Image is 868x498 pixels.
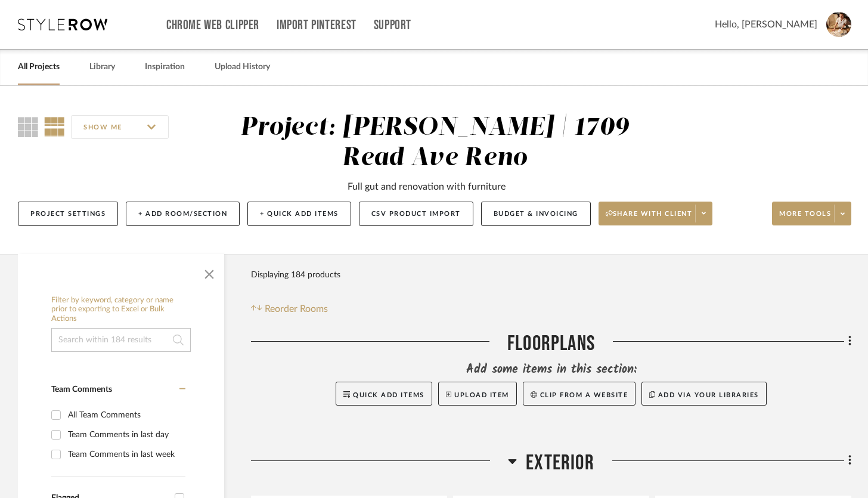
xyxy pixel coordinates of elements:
[145,59,185,75] a: Inspiration
[126,202,240,226] button: + Add Room/Section
[348,180,506,194] div: Full gut and renovation with furniture
[215,59,270,75] a: Upload History
[353,392,424,398] span: Quick Add Items
[826,12,851,37] img: avatar
[251,361,851,378] div: Add some items in this section:
[336,382,432,406] button: Quick Add Items
[359,202,473,226] button: CSV Product Import
[240,115,630,171] div: Project: [PERSON_NAME] | 1709 Read Ave Reno
[51,328,191,352] input: Search within 184 results
[641,382,767,406] button: Add via your libraries
[68,425,182,444] div: Team Comments in last day
[18,202,118,226] button: Project Settings
[772,202,851,225] button: More tools
[438,382,517,406] button: Upload Item
[277,20,356,30] a: Import Pinterest
[251,302,328,316] button: Reorder Rooms
[715,17,817,32] span: Hello, [PERSON_NAME]
[51,385,112,394] span: Team Comments
[68,406,182,425] div: All Team Comments
[599,202,713,225] button: Share with client
[68,445,182,464] div: Team Comments in last week
[197,260,221,284] button: Close
[779,209,831,227] span: More tools
[166,20,259,30] a: Chrome Web Clipper
[374,20,411,30] a: Support
[251,263,340,287] div: Displaying 184 products
[265,302,328,316] span: Reorder Rooms
[18,59,60,75] a: All Projects
[481,202,591,226] button: Budget & Invoicing
[247,202,351,226] button: + Quick Add Items
[51,296,191,324] h6: Filter by keyword, category or name prior to exporting to Excel or Bulk Actions
[523,382,635,406] button: Clip from a website
[526,450,594,476] span: Exterior
[89,59,115,75] a: Library
[606,209,693,227] span: Share with client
